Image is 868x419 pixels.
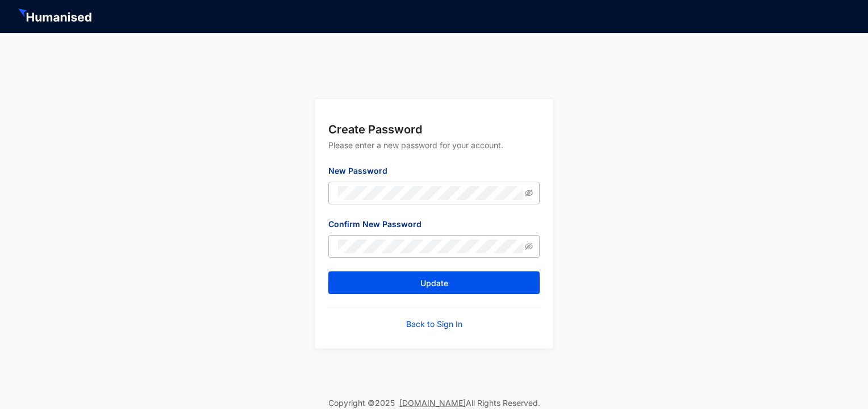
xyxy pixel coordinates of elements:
p: Copyright © 2025 All Rights Reserved. [328,397,540,409]
span: eye-invisible [525,242,533,250]
label: Confirm New Password [328,218,429,231]
p: Create Password [328,121,540,137]
label: New Password [328,165,395,177]
button: Update [328,271,540,294]
a: [DOMAIN_NAME] [399,398,466,408]
p: Please enter a new password for your account. [328,137,540,165]
input: New Password [338,186,523,200]
img: HeaderHumanisedNameIcon.51e74e20af0cdc04d39a069d6394d6d9.svg [18,9,94,24]
span: Update [420,278,448,289]
span: eye-invisible [525,189,533,197]
input: Confirm New Password [338,240,523,253]
a: Back to Sign In [406,319,462,330]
